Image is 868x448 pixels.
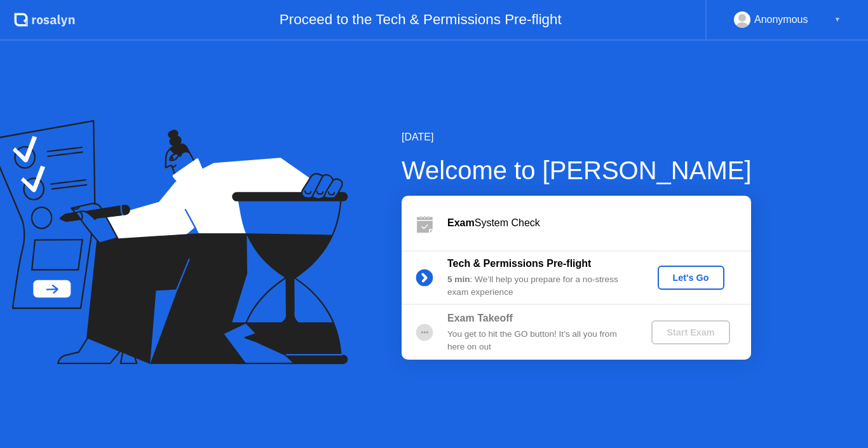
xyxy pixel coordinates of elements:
[754,11,808,28] div: Anonymous
[447,217,475,228] b: Exam
[447,258,591,269] b: Tech & Permissions Pre-flight
[834,11,841,28] div: ▼
[658,266,724,290] button: Let's Go
[447,328,630,354] div: You get to hit the GO button! It’s all you from here on out
[402,151,752,189] div: Welcome to [PERSON_NAME]
[447,215,751,231] div: System Check
[651,320,729,344] button: Start Exam
[656,327,724,337] div: Start Exam
[447,273,630,299] div: : We’ll help you prepare for a no-stress exam experience
[447,275,470,284] b: 5 min
[402,130,752,145] div: [DATE]
[663,273,719,283] div: Let's Go
[447,313,513,323] b: Exam Takeoff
